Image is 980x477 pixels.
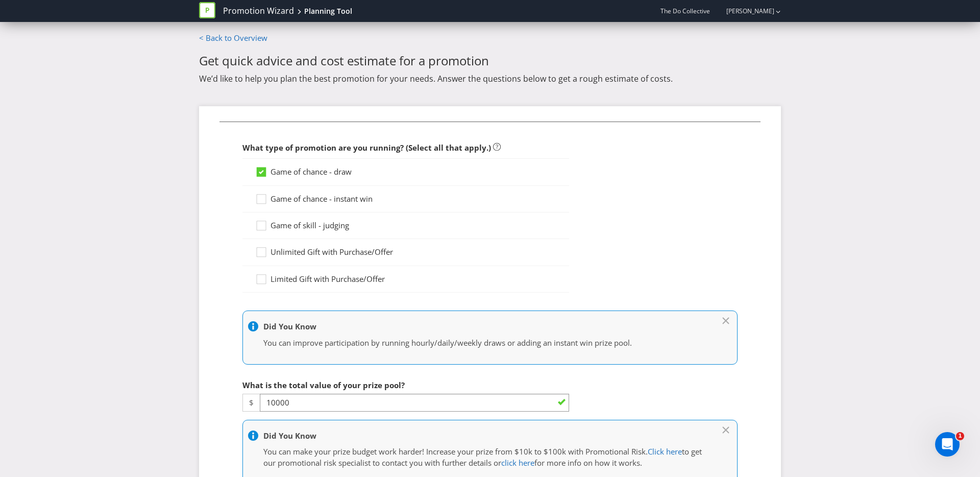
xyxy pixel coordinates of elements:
iframe: Intercom live chat [935,432,960,457]
span: to get our promotional risk specialist to contact you with further details or [263,446,702,467]
a: [PERSON_NAME] [716,7,774,15]
span: $ [242,394,260,412]
a: Click here [648,446,682,457]
h2: Get quick advice and cost estimate for a promotion [199,54,781,67]
span: for more info on how it works. [534,458,642,468]
span: Game of chance - instant win [271,194,373,204]
span: What type of promotion are you running? (Select all that apply.) [242,142,491,153]
a: click here [501,458,534,468]
p: We’d like to help you plan the best promotion for your needs. Answer the questions below to get a... [199,73,781,84]
span: 1 [956,432,964,440]
a: < Back to Overview [199,33,267,43]
a: Promotion Wizard [223,5,294,17]
div: Planning Tool [304,6,352,16]
span: You can make your prize budget work harder! Increase your prize from $10k to $100k with Promotion... [263,446,648,457]
span: Game of skill - judging [271,220,349,230]
span: What is the total value of your prize pool? [242,380,405,390]
span: Game of chance - draw [271,166,352,177]
span: Limited Gift with Purchase/Offer [271,274,385,284]
p: You can improve participation by running hourly/daily/weekly draws or adding an instant win prize... [263,338,706,348]
span: Unlimited Gift with Purchase/Offer [271,247,393,257]
span: The Do Collective [660,7,710,15]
